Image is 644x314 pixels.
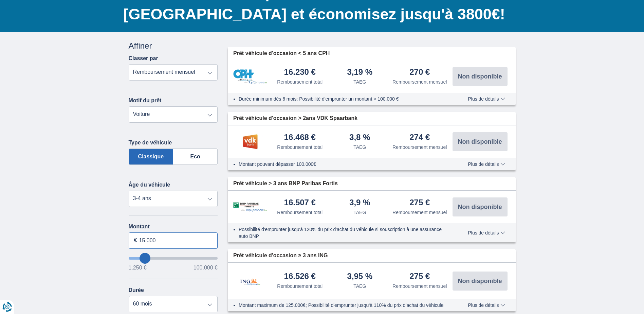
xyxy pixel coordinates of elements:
li: Montant pouvant dépasser 100.000€ [239,161,448,168]
div: 16.507 € [284,198,316,208]
button: Plus de détails [463,302,510,308]
div: 275 € [409,198,430,208]
label: Durée [129,287,144,293]
div: Remboursement mensuel [392,78,447,85]
div: TAEG [353,78,366,85]
span: Plus de détails [468,97,505,101]
span: Non disponible [458,73,502,80]
span: € [134,237,137,244]
div: 3,95 % [347,272,372,281]
span: Non disponible [458,278,502,284]
label: Montant [129,224,218,230]
li: Montant maximum de 125.000€; Possibilité d'emprunter jusqu‘à 110% du prix d’achat du véhicule [239,302,448,309]
div: Remboursement total [277,283,323,290]
img: pret personnel VDK bank [233,133,267,150]
button: Plus de détails [463,230,510,235]
div: 3,9 % [349,198,370,208]
img: pret personnel CPH Banque [233,69,267,84]
img: pret personnel ING [233,269,267,292]
label: Motif du prêt [129,98,162,104]
div: Remboursement mensuel [392,283,447,290]
span: Prêt véhicule d'occasion ≥ 3 ans ING [233,252,328,260]
div: 16.468 € [284,133,316,142]
div: Remboursement mensuel [392,144,447,151]
div: 3,19 % [347,68,372,77]
img: pret personnel BNP Paribas Fortis [233,202,267,212]
div: 16.526 € [284,272,316,281]
span: Non disponible [458,204,502,210]
label: Âge du véhicule [129,182,170,188]
li: Possibilité d'emprunter jusqu'à 120% du prix d'achat du véhicule si souscription à une assurance ... [239,226,448,240]
div: 274 € [409,133,430,142]
div: 16.230 € [284,68,316,77]
div: 3,8 % [349,133,370,142]
div: Affiner [129,40,218,52]
button: Non disponible [453,197,508,216]
div: Remboursement mensuel [392,209,447,216]
span: Prêt véhicule d'occasion < 5 ans CPH [233,50,330,57]
span: Plus de détails [468,303,505,308]
div: 270 € [409,68,430,77]
label: Classique [129,149,173,165]
div: TAEG [353,283,366,290]
span: Prêt véhicule d'occasion > 2ans VDK Spaarbank [233,115,357,122]
div: Remboursement total [277,144,323,151]
button: Plus de détails [463,96,510,102]
label: Classer par [129,55,158,62]
input: wantToBorrow [129,257,218,260]
span: Plus de détails [468,230,505,235]
button: Non disponible [453,272,508,291]
div: Remboursement total [277,209,323,216]
div: TAEG [353,144,366,151]
label: Type de véhicule [129,140,172,146]
span: 100.000 € [194,265,218,271]
span: 1.250 € [129,265,147,271]
div: Remboursement total [277,78,323,85]
span: Plus de détails [468,162,505,167]
div: TAEG [353,209,366,216]
div: 275 € [409,272,430,281]
label: Eco [173,149,218,165]
li: Durée minimum dès 6 mois; Possibilité d'emprunter un montant > 100.000 € [239,95,448,102]
button: Non disponible [453,67,508,86]
button: Non disponible [453,132,508,151]
span: Non disponible [458,139,502,145]
span: Prêt véhicule > 3 ans BNP Paribas Fortis [233,180,338,188]
button: Plus de détails [463,161,510,167]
